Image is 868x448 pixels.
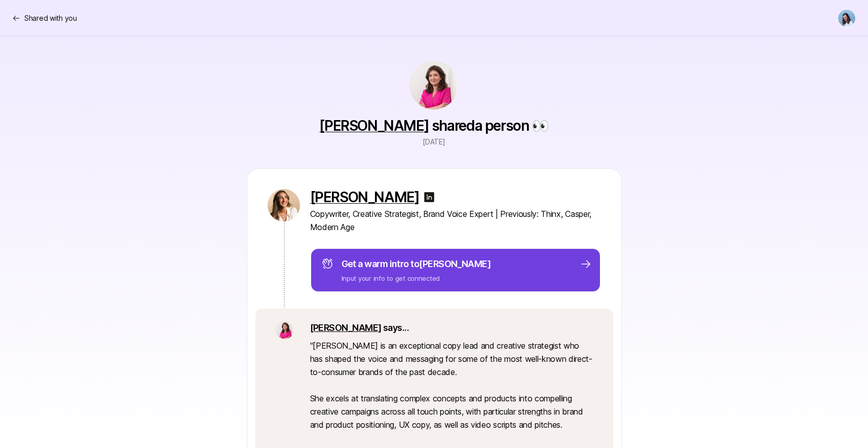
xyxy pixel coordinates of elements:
[268,189,300,221] img: ACg8ocIwrTgCw_QZCipXo3wDVUaey2BtsS-F9nbnWlvHGJPKG67ro-_o=s160-c
[342,273,491,283] p: Input your info to get connected
[342,257,491,271] p: Get a warm intro
[410,258,490,269] span: to [PERSON_NAME]
[310,322,382,333] a: [PERSON_NAME]
[838,10,855,27] img: Dan Tase
[319,118,548,134] p: shared a person 👀
[310,207,601,234] p: Copywriter, Creative Strategist, Brand Voice Expert | Previously: Thinx, Casper, Modern Age
[423,136,445,148] p: [DATE]
[838,9,856,27] button: Dan Tase
[276,321,294,339] img: 9e09e871_5697_442b_ae6e_b16e3f6458f8.jpg
[310,321,593,335] p: says...
[409,61,458,109] img: 9e09e871_5697_442b_ae6e_b16e3f6458f8.jpg
[24,12,77,24] p: Shared with you
[310,189,420,205] a: [PERSON_NAME]
[423,191,435,203] img: linkedin-logo
[319,117,429,134] a: [PERSON_NAME]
